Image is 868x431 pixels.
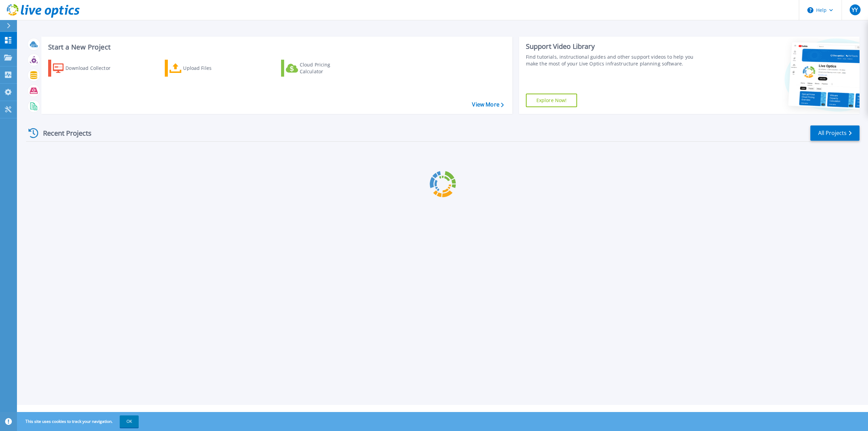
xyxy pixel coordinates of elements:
span: YY [852,7,858,13]
a: All Projects [810,125,860,141]
a: View More [472,101,504,108]
div: Support Video Library [526,42,702,51]
div: Find tutorials, instructional guides and other support videos to help you make the most of your L... [526,54,702,67]
button: OK [120,415,139,428]
h3: Start a New Project [48,43,504,51]
div: Download Collector [65,61,120,75]
a: Upload Files [165,60,240,77]
div: Cloud Pricing Calculator [300,61,354,75]
div: Upload Files [183,61,237,75]
span: This site uses cookies to track your navigation. [19,415,139,428]
div: Recent Projects [26,125,101,141]
a: Download Collector [48,60,124,77]
a: Cloud Pricing Calculator [281,60,357,77]
a: Explore Now! [526,94,577,107]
